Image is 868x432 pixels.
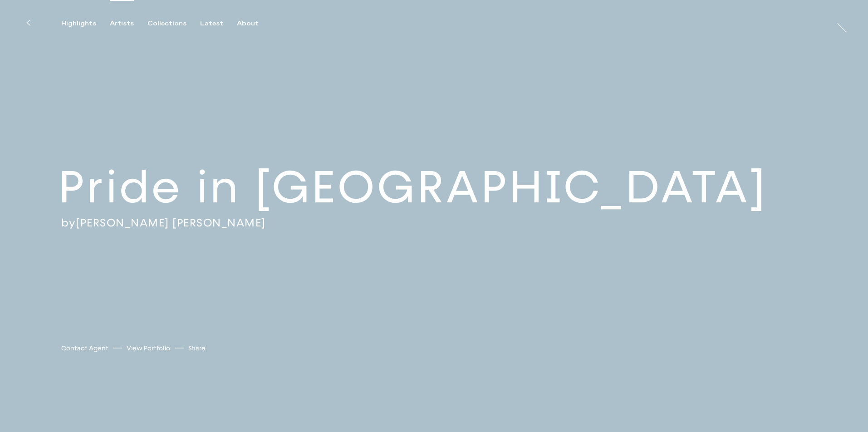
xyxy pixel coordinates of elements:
[61,20,96,28] div: Highlights
[61,20,110,28] button: Highlights
[237,20,272,28] button: About
[237,20,259,28] div: About
[61,344,108,353] a: Contact Agent
[147,20,200,28] button: Collections
[59,159,829,216] h2: Pride in [GEOGRAPHIC_DATA]
[200,20,223,28] div: Latest
[127,344,170,353] a: View Portfolio
[61,216,76,230] span: by
[110,20,147,28] button: Artists
[188,342,206,354] button: Share
[200,20,237,28] button: Latest
[147,20,186,28] div: Collections
[110,20,134,28] div: Artists
[76,216,266,230] a: [PERSON_NAME] [PERSON_NAME]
